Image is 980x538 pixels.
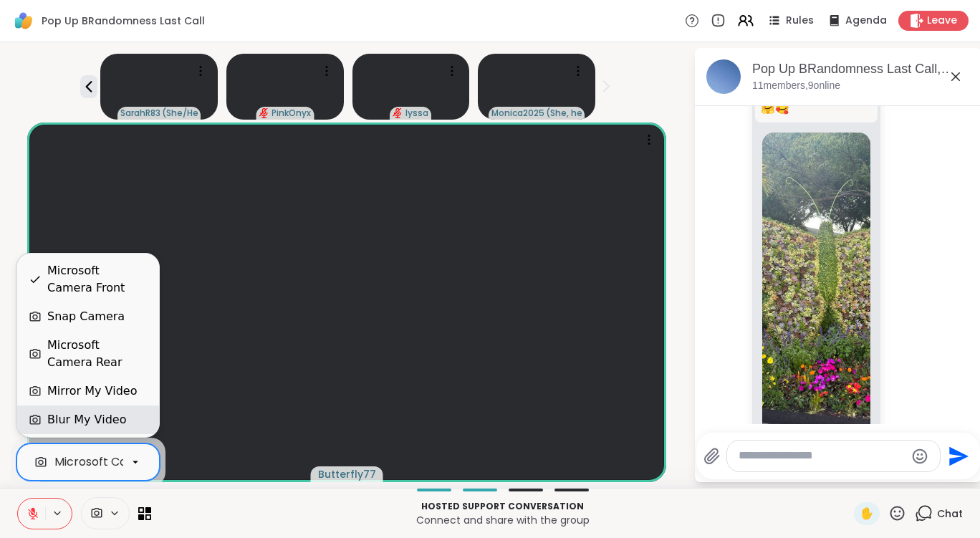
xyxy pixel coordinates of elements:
[160,513,845,527] p: Connect and share with the group
[47,337,148,371] div: Microsoft Camera Rear
[937,506,963,521] span: Chat
[318,467,376,481] span: Butterfly77
[54,453,191,471] div: Microsoft Camera Front
[272,107,311,119] span: PinkOnyx
[393,108,403,118] span: audio-muted
[860,505,874,522] span: ✋
[941,440,973,472] button: Send
[706,59,741,94] img: Pop Up BRandomness Last Call, Sep 06
[491,107,544,119] span: Monica2025
[11,9,36,33] img: ShareWell Logomark
[47,411,126,428] div: Blur My Video
[762,133,870,474] img: IMG_5225.jpeg
[927,14,957,28] span: Leave
[162,107,198,119] span: ( She/Her )
[845,14,887,28] span: Agenda
[259,108,269,118] span: audio-muted
[786,14,814,28] span: Rules
[739,448,905,463] textarea: Type your message
[405,107,428,119] span: lyssa
[47,308,125,325] div: Snap Camera
[752,60,970,78] div: Pop Up BRandomness Last Call, [DATE]
[47,383,137,400] div: Mirror My Video
[911,448,928,465] button: Emoji picker
[752,79,840,93] p: 11 members, 9 online
[546,107,582,119] span: ( She, her )
[42,14,205,28] span: Pop Up BRandomness Last Call
[47,262,148,297] div: Microsoft Camera Front
[160,500,845,513] p: Hosted support conversation
[120,107,160,119] span: SarahR83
